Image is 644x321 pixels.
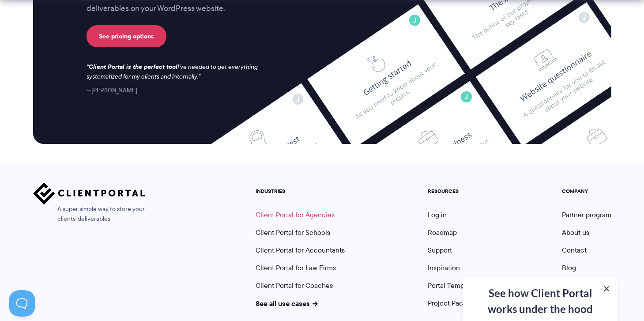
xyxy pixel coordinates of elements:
[562,263,576,273] a: Blog
[428,227,457,238] a: Roadmap
[562,210,611,220] a: Partner program
[428,210,447,220] a: Log in
[33,204,145,224] span: A super simple way to store your clients' deliverables
[256,263,336,273] a: Client Portal for Law Firms
[562,245,587,255] a: Contact
[428,298,475,308] a: Project Pack
[428,263,460,273] a: Inspiration
[428,280,479,291] a: Portal Templates
[87,62,267,82] p: I've needed to get everything systematized for my clients and internally.
[87,25,166,47] a: See pricing options
[256,188,345,194] h5: INDUSTRIES
[256,280,333,291] a: Client Portal for Coaches
[87,86,137,94] cite: [PERSON_NAME]
[256,298,318,309] a: See all use cases
[256,245,345,255] a: Client Portal for Accountants
[256,210,335,220] a: Client Portal for Agencies
[9,290,35,317] iframe: Toggle Customer Support
[256,227,330,238] a: Client Portal for Schools
[562,227,589,238] a: About us
[428,188,479,194] h5: RESOURCES
[562,188,611,194] h5: COMPANY
[428,245,452,255] a: Support
[89,62,177,72] strong: Client Portal is the perfect tool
